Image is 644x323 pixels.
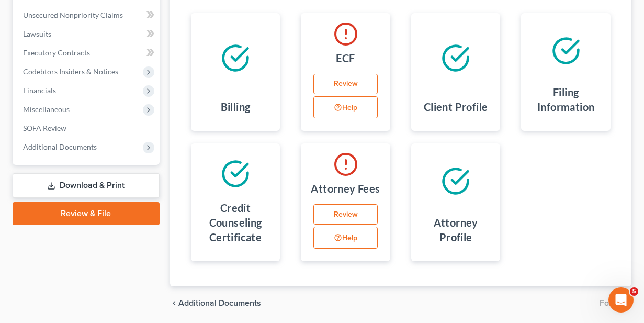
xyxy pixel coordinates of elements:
div: Help [313,227,382,251]
h4: Credit Counseling Certificate [199,201,272,244]
span: Executory Contracts [23,48,90,57]
h4: ECF [336,51,355,65]
span: 5 [630,287,638,296]
a: Lawsuits [15,25,160,43]
span: Search for help [21,178,85,189]
p: How can we help? [21,92,188,110]
span: Unsecured Nonpriority Claims [23,10,123,19]
div: Statement of Financial Affairs - Payments Made in the Last 90 days [21,202,175,224]
i: chevron_left [170,299,178,307]
span: Lawsuits [23,29,51,38]
h4: Billing [221,99,251,114]
span: Financials [23,86,56,95]
a: Unsecured Nonpriority Claims [15,6,160,25]
img: Profile image for Sara [112,17,133,38]
h4: Filing Information [529,85,602,114]
a: Download & Print [13,173,160,198]
button: Forms chevron_right [600,299,631,307]
div: Send us a messageWe typically reply in a few hours [10,123,199,163]
a: Executory Contracts [15,43,160,62]
span: Home [23,253,47,260]
button: Search for help [15,173,194,194]
span: Additional Documents [178,299,261,307]
h4: Client Profile [424,99,488,114]
h4: Attorney Fees [311,181,380,196]
div: Statement of Financial Affairs - Payments Made in the Last 90 days [15,198,194,228]
div: Close [180,17,199,36]
a: chevron_left Additional Documents [170,299,261,307]
h4: Attorney Profile [420,215,492,244]
a: Review & File [13,202,160,225]
div: We typically reply in a few hours [21,143,175,154]
span: Help [166,253,183,260]
img: Profile image for Lindsey [132,17,153,38]
a: Review [313,204,378,225]
button: Help [140,227,209,269]
div: Send us a message [21,132,175,143]
a: SOFA Review [15,119,160,138]
span: Codebtors Insiders & Notices [23,67,118,76]
img: logo [21,23,91,34]
span: Miscellaneous [23,105,70,114]
iframe: Intercom live chat [608,287,634,313]
button: Help [313,227,378,249]
span: Forms [600,299,623,307]
span: Additional Documents [23,142,97,151]
button: Help [313,96,378,118]
p: Hi there! [21,74,188,92]
a: Review [313,74,378,95]
span: SOFA Review [23,124,66,132]
button: Messages [70,227,139,269]
img: Profile image for Emma [152,17,173,38]
div: Help [313,96,382,120]
span: Messages [87,253,123,260]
